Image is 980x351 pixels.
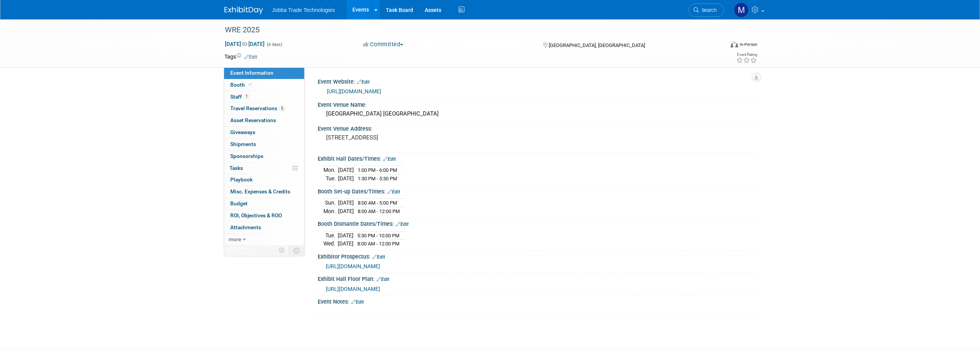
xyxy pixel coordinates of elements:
td: Wed. [323,240,338,248]
a: Edit [357,79,370,85]
a: [URL][DOMAIN_NAME] [326,286,380,292]
span: Jobba Trade Technologies [272,7,335,13]
span: 5:30 PM - 10:00 PM [357,233,399,238]
span: to [241,41,248,47]
a: Attachments [224,222,304,233]
td: Tue. [323,231,338,240]
span: Booth [230,82,254,88]
a: Edit [351,299,364,305]
span: Shipments [230,141,256,147]
a: Edit [383,156,396,162]
span: Travel Reservations [230,105,285,111]
span: (6 days) [266,42,282,47]
td: Tags [224,53,257,60]
div: In-Person [739,42,757,47]
a: [URL][DOMAIN_NAME] [326,263,380,269]
a: Edit [372,254,385,260]
div: Event Rating [736,53,757,57]
img: Format-Inperson.png [730,41,738,47]
a: Edit [396,222,409,227]
div: Booth Dismantle Dates/Times: [318,218,756,228]
span: Misc. Expenses & Credits [230,188,290,195]
span: more [229,236,241,242]
a: Asset Reservations [224,115,304,126]
img: ExhibitDay [224,7,263,14]
span: Attachments [230,224,261,230]
a: Playbook [224,174,304,186]
td: [DATE] [338,207,354,215]
span: Event Information [230,70,273,76]
span: Budget [230,200,248,207]
div: [GEOGRAPHIC_DATA] [GEOGRAPHIC_DATA] [323,108,750,120]
span: [DATE] [DATE] [224,40,265,47]
div: Event Venue Address: [318,123,756,133]
span: 5 [279,106,285,111]
div: Event Venue Name: [318,99,756,109]
td: [DATE] [338,166,354,175]
span: Tasks [230,165,243,171]
a: Travel Reservations5 [224,103,304,114]
span: 8:00 AM - 5:00 PM [358,200,397,206]
span: 1:00 PM - 6:00 PM [358,167,397,173]
td: Toggle Event Tabs [288,245,304,255]
a: Sponsorships [224,151,304,162]
span: Sponsorships [230,153,263,159]
span: Staff [230,94,250,100]
td: Personalize Event Tab Strip [275,245,289,255]
div: Exhibit Hall Floor Plan: [318,273,756,283]
a: Giveaways [224,127,304,138]
a: Edit [377,277,389,282]
span: Search [699,7,717,13]
pre: [STREET_ADDRESS] [326,134,492,141]
td: [DATE] [338,199,354,207]
a: Misc. Expenses & Credits [224,186,304,198]
a: Edit [387,189,400,195]
a: more [224,234,304,245]
span: 1:30 PM - 5:30 PM [358,176,397,181]
div: Event Website: [318,76,756,86]
td: [DATE] [338,231,353,240]
td: Mon. [323,166,338,175]
td: Tue. [323,175,338,183]
span: ROI, Objectives & ROO [230,212,282,218]
td: [DATE] [338,175,354,183]
a: ROI, Objectives & ROO [224,210,304,222]
a: Edit [245,54,257,60]
i: Booth reservation complete [248,82,252,87]
a: Budget [224,198,304,210]
span: Playbook [230,176,253,183]
div: Event Notes: [318,296,756,306]
span: 1 [244,94,250,99]
img: Madison McDonnell [734,3,749,17]
td: [DATE] [338,240,353,248]
span: 8:00 AM - 12:00 PM [358,208,400,214]
div: Exhibit Hall Dates/Times: [318,153,756,163]
a: Event Information [224,67,304,79]
div: Exhibitor Prospectus: [318,251,756,261]
a: Search [689,3,724,17]
a: Tasks [224,163,304,174]
span: 8:00 AM - 12:00 PM [357,241,399,247]
span: Giveaways [230,129,255,135]
a: [URL][DOMAIN_NAME] [327,88,381,94]
td: Mon. [323,207,338,215]
div: WRE 2025 [222,23,712,37]
div: Booth Set-up Dates/Times: [318,186,756,196]
td: Sun. [323,199,338,207]
span: [GEOGRAPHIC_DATA], [GEOGRAPHIC_DATA] [549,42,645,48]
span: Asset Reservations [230,117,276,123]
a: Shipments [224,139,304,150]
div: Event Format [678,40,758,52]
a: Staff1 [224,91,304,103]
button: Committed [360,40,406,49]
a: Booth [224,79,304,91]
